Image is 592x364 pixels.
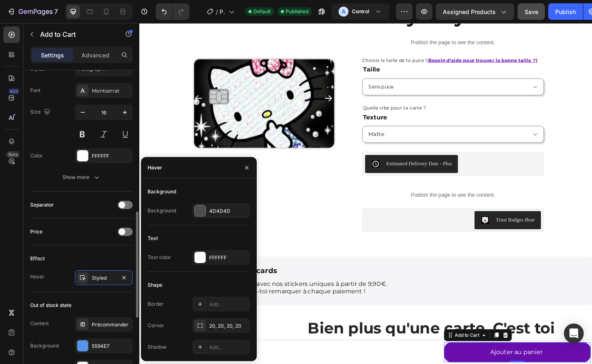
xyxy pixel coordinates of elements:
div: Add... [209,301,248,308]
div: Montserrat [92,87,131,95]
button: 7 [3,3,62,20]
div: Effect [30,255,45,262]
div: Styled [92,274,116,282]
span: Default [253,8,271,15]
div: Hover [148,164,162,171]
p: Publish the page to see the content. [244,184,443,193]
p: A [341,7,346,16]
span: ( [315,38,436,44]
div: Background [148,188,176,195]
div: Border [148,300,164,308]
div: FFFFFF [209,254,248,262]
div: FFFFFF [92,152,131,160]
div: Shape [148,281,162,289]
legend: Taille [244,46,264,57]
button: Show more [30,170,133,185]
div: Background [30,342,59,350]
span: Published [286,8,308,15]
div: Shadow [148,343,167,351]
img: COTnt4SChPkCEAE=.jpeg [254,150,264,159]
span: Product Page - [DATE] 18:09:41 [220,7,225,16]
span: / [216,7,218,16]
div: 450 [8,88,20,95]
div: Separator [30,201,54,209]
div: Background [148,207,176,214]
div: Undo/Redo [156,3,189,20]
p: Pimp tes cartes avec Mysticards [19,266,150,277]
iframe: Design area [139,23,592,364]
div: Show more [62,173,101,181]
button: Assigned Products [436,3,514,20]
div: Publish [555,7,576,16]
div: Font [30,87,41,94]
button: Publish [548,3,583,20]
div: Add to Cart [344,338,374,346]
button: AControl [332,3,389,20]
p: Ajoute du style et de la personnalité avec nos stickers uniques à partir de 9,90 €. Rejoins la et... [7,282,272,299]
div: Précommander [92,321,131,328]
button: Trust Badges Bear [367,206,440,226]
div: Open Intercom Messenger [564,324,584,343]
div: 5594E7 [92,343,131,350]
span: Assigned Products [443,7,496,16]
p: 7 [54,7,58,17]
p: Quelle vibe pour ta carte ? [245,90,442,97]
button: Carousel Back Arrow [60,78,69,88]
div: Out of stock state [30,302,72,309]
legend: Texture [244,98,272,109]
button: Estimated Delivery Date ‑ Plus [247,145,349,164]
div: Color [30,152,43,159]
div: Hover [30,273,45,281]
div: Estimated Delivery Date ‑ Plus [270,150,342,158]
button: Save [518,3,545,20]
a: Choisis la taille de ta puce !(Besoin d’aide pour trouver la bonne taille ?) [244,38,436,45]
div: Price [30,228,43,236]
strong: #MYSTICOMMUNITY [39,290,110,298]
div: Corner [148,322,164,329]
div: Text [148,235,158,242]
div: Size [30,107,52,118]
div: Add... [209,344,248,351]
p: Advanced [81,51,110,59]
p: Publish the page to see the content. [244,17,443,26]
div: 20, 20, 20, 20 [209,322,248,330]
div: Content [30,320,49,327]
div: Text color [148,254,171,261]
img: CLDR_q6erfwCEAE=.png [374,211,384,221]
button: Carousel Next Arrow [202,78,212,88]
p: Settings [41,51,64,59]
h3: Control [352,7,369,16]
p: Add to Cart [40,29,110,39]
span: Choisis la taille de ta puce ! [244,38,315,44]
u: Besoin d’aide pour trouver la bonne taille ?) [316,38,436,44]
div: 4D4D4D [209,207,248,215]
span: Save [525,8,538,15]
div: Beta [6,151,20,158]
div: Trust Badges Bear [390,211,433,220]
